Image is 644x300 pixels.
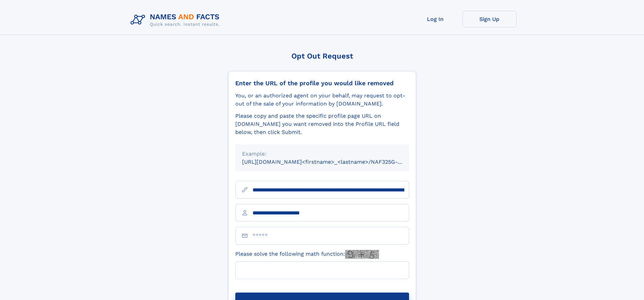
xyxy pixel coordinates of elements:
[235,92,409,108] div: You, or an authorized agent on your behalf, may request to opt-out of the sale of your informatio...
[128,11,225,29] img: Logo Names and Facts
[228,52,416,60] div: Opt Out Request
[462,11,517,27] a: Sign Up
[235,112,409,136] div: Please copy and paste the specific profile page URL on [DOMAIN_NAME] you want removed into the Pr...
[408,11,462,27] a: Log In
[235,250,379,259] label: Please solve the following math function:
[242,159,422,165] small: [URL][DOMAIN_NAME]<firstname>_<lastname>/NAF325G-xxxxxxxx
[235,79,409,87] div: Enter the URL of the profile you would like removed
[242,150,402,158] div: Example:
